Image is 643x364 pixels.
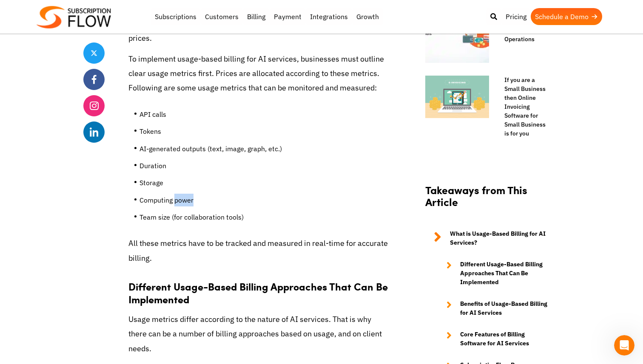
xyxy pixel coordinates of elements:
[614,335,634,356] iframe: Intercom live chat
[460,330,551,348] strong: Core Features of Billing Software for AI Services
[139,194,390,211] li: Computing power
[496,76,551,138] a: If you are a Small Business then Online Invoicing Software for Small Business is for you
[531,8,602,25] a: Schedule a Demo
[128,279,388,306] strong: Different Usage-Based Billing Approaches That Can Be Implemented
[139,108,390,125] li: API calls
[139,176,390,193] li: Storage
[438,330,551,348] a: Core Features of Billing Software for AI Services
[460,299,551,317] strong: Benefits of Usage-Based Billing for AI Services
[139,142,390,159] li: AI-generated outputs (text, image, graph, etc.)
[425,184,551,217] h2: Takeaways from This Article
[425,229,551,247] a: What is Usage-Based Billing for AI Services?
[128,312,390,356] p: Usage metrics differ according to the nature of AI services. That is why there can be a number of...
[139,159,390,176] li: Duration
[450,229,551,247] strong: What is Usage-Based Billing for AI Services?
[128,236,390,265] p: All these metrics have to be tracked and measured in real-time for accurate billing.
[37,6,111,28] img: Subscriptionflow
[501,8,531,25] a: Pricing
[201,8,243,25] a: Customers
[151,8,201,25] a: Subscriptions
[438,299,551,317] a: Benefits of Usage-Based Billing for AI Services
[306,8,352,25] a: Integrations
[352,8,383,25] a: Growth
[438,260,551,287] a: Different Usage-Based Billing Approaches That Can Be Implemented
[460,260,551,287] strong: Different Usage-Based Billing Approaches That Can Be Implemented
[270,8,306,25] a: Payment
[128,52,390,96] p: To implement usage-based billing for AI services, businesses must outline clear usage metrics fir...
[139,211,390,228] li: Team size (for collaboration tools)
[243,8,270,25] a: Billing
[139,125,390,142] li: Tokens
[425,76,489,118] img: Invoicing software for small business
